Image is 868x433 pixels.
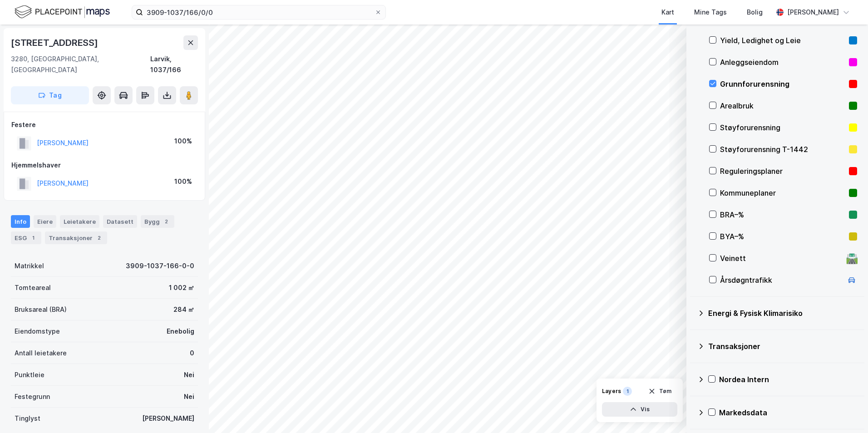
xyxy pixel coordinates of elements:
[747,7,763,18] div: Bolig
[11,215,30,228] div: Info
[103,215,137,228] div: Datasett
[720,35,845,46] div: Yield, Ledighet og Leie
[719,374,857,385] div: Nordea Intern
[15,282,51,293] div: Tomteareal
[694,7,727,18] div: Mine Tags
[787,7,839,18] div: [PERSON_NAME]
[623,387,632,396] div: 1
[174,136,192,147] div: 100%
[642,384,677,399] button: Tøm
[60,215,99,228] div: Leietakere
[11,119,197,130] div: Festere
[720,57,845,68] div: Anleggseiendom
[720,166,845,177] div: Reguleringsplaner
[174,176,192,187] div: 100%
[11,86,89,104] button: Tag
[720,187,845,198] div: Kommuneplaner
[45,231,107,244] div: Transaksjoner
[823,389,868,433] iframe: Chat Widget
[162,217,171,226] div: 2
[11,231,41,244] div: ESG
[11,160,197,171] div: Hjemmelshaver
[15,261,44,271] div: Matrikkel
[602,388,621,395] div: Layers
[720,122,845,133] div: Støyforurensning
[720,209,845,220] div: BRA–%
[720,253,843,264] div: Veinett
[184,369,194,380] div: Nei
[173,304,194,315] div: 284 ㎡
[94,233,104,242] div: 2
[708,308,857,319] div: Energi & Fysisk Klimarisiko
[142,413,194,424] div: [PERSON_NAME]
[169,282,194,293] div: 1 002 ㎡
[29,233,38,242] div: 1
[15,348,67,359] div: Antall leietakere
[719,407,857,418] div: Markedsdata
[15,326,60,337] div: Eiendomstype
[846,252,858,264] div: 🛣️
[11,54,150,75] div: 3280, [GEOGRAPHIC_DATA], [GEOGRAPHIC_DATA]
[184,391,194,402] div: Nei
[15,4,110,20] img: logo.f888ab2527a4732fd821a326f86c7f29.svg
[720,275,843,285] div: Årsdøgntrafikk
[190,348,194,359] div: 0
[15,304,67,315] div: Bruksareal (BRA)
[720,100,845,111] div: Arealbruk
[34,215,56,228] div: Eiere
[141,215,174,228] div: Bygg
[15,413,40,424] div: Tinglyst
[143,5,375,19] input: Søk på adresse, matrikkel, gårdeiere, leietakere eller personer
[602,402,677,417] button: Vis
[11,35,100,50] div: [STREET_ADDRESS]
[15,369,44,380] div: Punktleie
[167,326,194,337] div: Enebolig
[126,261,194,271] div: 3909-1037-166-0-0
[720,231,845,242] div: BYA–%
[708,341,857,352] div: Transaksjoner
[15,391,50,402] div: Festegrunn
[150,54,198,75] div: Larvik, 1037/166
[720,79,845,89] div: Grunnforurensning
[661,7,674,18] div: Kart
[720,144,845,155] div: Støyforurensning T-1442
